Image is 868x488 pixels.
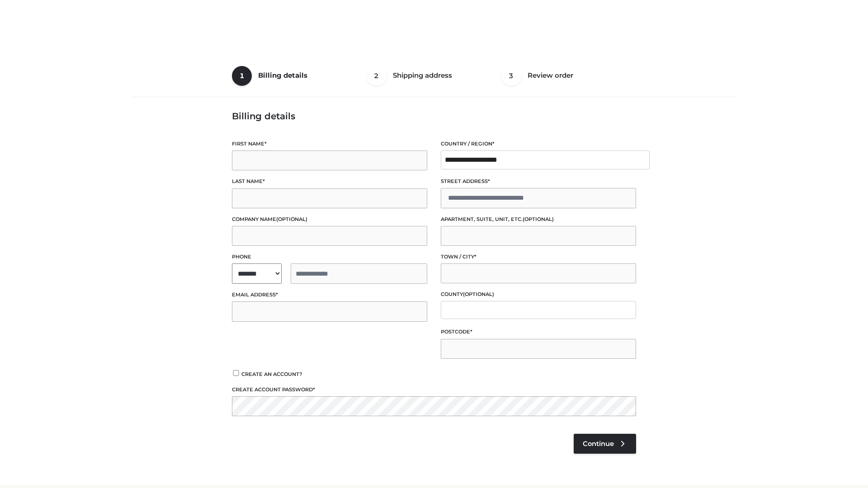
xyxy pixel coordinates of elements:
label: Phone [232,253,427,261]
label: County [441,290,636,299]
span: Continue [583,440,614,448]
label: Street address [441,177,636,186]
span: Billing details [258,71,307,80]
span: (optional) [463,291,494,297]
span: 3 [501,66,521,86]
label: Apartment, suite, unit, etc. [441,215,636,224]
h3: Billing details [232,111,636,122]
label: Town / City [441,253,636,261]
span: 1 [232,66,252,86]
span: Create an account? [241,371,302,377]
label: Create account password [232,385,636,394]
label: Country / Region [441,140,636,148]
span: (optional) [276,216,307,222]
span: 2 [367,66,387,86]
span: (optional) [523,216,554,222]
label: Last name [232,177,427,186]
span: Shipping address [393,71,452,80]
label: Postcode [441,328,636,336]
label: First name [232,140,427,148]
label: Company name [232,215,427,224]
label: Email address [232,291,427,299]
input: Create an account? [232,370,240,376]
a: Continue [574,434,636,454]
span: Review order [528,71,573,80]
